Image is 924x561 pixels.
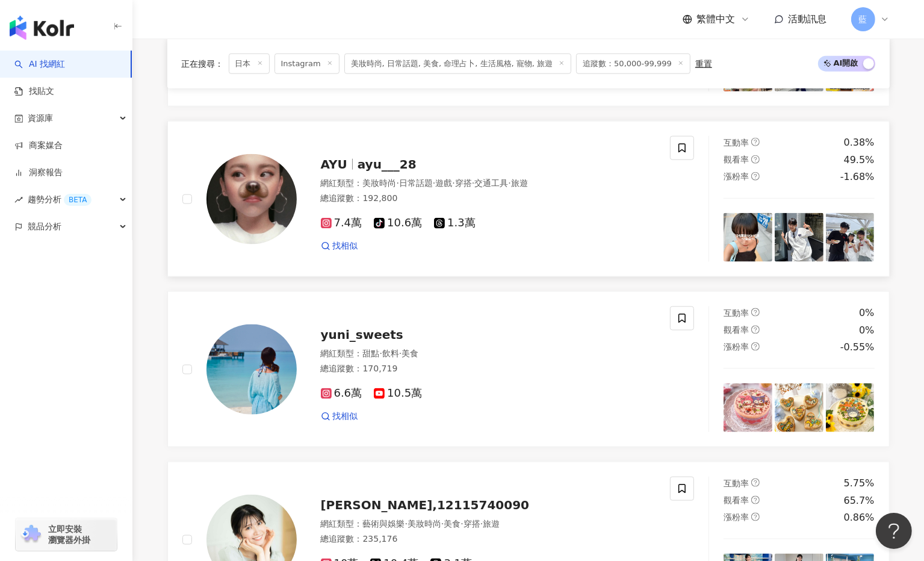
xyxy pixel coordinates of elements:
[10,16,74,40] img: logo
[859,13,867,26] span: 藍
[16,518,117,551] a: chrome extension立即安裝 瀏覽器外掛
[724,512,749,522] span: 漲粉率
[751,496,760,504] span: question-circle
[876,513,912,549] iframe: Help Scout Beacon - Open
[358,157,417,172] span: ayu___28
[724,383,772,432] img: post-image
[399,349,402,358] span: ·
[321,348,656,360] div: 網紅類型 ：
[344,53,572,73] span: 美妝時尚, 日常話題, 美食, 命理占卜, 生活風格, 寵物, 旅遊
[321,518,656,530] div: 網紅類型 ：
[844,136,875,149] div: 0.38%
[321,327,403,342] span: yuni_sweets
[724,213,772,262] img: post-image
[14,140,63,152] a: 商案媒合
[167,121,890,277] a: KOL AvatarAYUayu___28網紅類型：美妝時尚·日常話題·遊戲·穿搭·交通工具·旅遊總追蹤數：192,8007.4萬10.6萬1.3萬找相似互動率question-circle0....
[724,495,749,505] span: 觀看率
[28,186,91,213] span: 趨勢分析
[363,349,380,358] span: 甜點
[167,291,890,447] a: KOL Avataryuni_sweets網紅類型：甜點·飲料·美食總追蹤數：170,7196.6萬10.5萬找相似互動率question-circle0%觀看率question-circle0...
[859,306,874,320] div: 0%
[333,411,358,423] span: 找相似
[751,342,760,351] span: question-circle
[206,324,297,415] img: KOL Avatar
[433,178,435,188] span: ·
[28,105,53,132] span: 資源庫
[826,213,875,262] img: post-image
[775,383,823,432] img: post-image
[14,196,23,204] span: rise
[229,53,270,73] span: 日本
[321,498,530,512] span: [PERSON_NAME],12115740090
[751,155,760,164] span: question-circle
[321,157,347,172] span: AYU
[751,326,760,334] span: question-circle
[826,383,875,432] img: post-image
[724,155,749,164] span: 觀看率
[751,308,760,317] span: question-circle
[724,342,749,352] span: 漲粉率
[363,519,405,528] span: 藝術與娛樂
[452,178,454,188] span: ·
[382,349,399,358] span: 飲料
[374,217,422,229] span: 10.6萬
[321,411,358,423] a: 找相似
[363,178,397,188] span: 美妝時尚
[405,519,408,528] span: ·
[455,178,472,188] span: 穿搭
[472,178,474,188] span: ·
[508,178,510,188] span: ·
[321,387,362,400] span: 6.6萬
[460,519,463,528] span: ·
[511,178,528,188] span: 旅遊
[435,178,452,188] span: 遊戲
[441,519,444,528] span: ·
[844,494,875,507] div: 65.7%
[321,217,362,229] span: 7.4萬
[724,325,749,335] span: 觀看率
[14,167,63,179] a: 洞察報告
[28,213,61,240] span: 競品分析
[408,519,441,528] span: 美妝時尚
[697,13,736,26] span: 繁體中文
[333,240,358,252] span: 找相似
[751,513,760,521] span: question-circle
[48,524,90,545] span: 立即安裝 瀏覽器外掛
[444,519,460,528] span: 美食
[789,13,827,25] span: 活動訊息
[724,172,749,181] span: 漲粉率
[402,349,418,358] span: 美食
[840,341,875,354] div: -0.55%
[724,308,749,318] span: 互動率
[14,85,54,98] a: 找貼文
[321,240,358,252] a: 找相似
[182,58,224,68] span: 正在搜尋 ：
[321,533,656,545] div: 總追蹤數 ： 235,176
[380,349,382,358] span: ·
[480,519,483,528] span: ·
[859,324,874,337] div: 0%
[474,178,508,188] span: 交通工具
[775,213,823,262] img: post-image
[751,138,760,146] span: question-circle
[206,154,297,244] img: KOL Avatar
[464,519,480,528] span: 穿搭
[434,217,476,229] span: 1.3萬
[840,170,875,184] div: -1.68%
[576,53,690,73] span: 追蹤數：50,000-99,999
[397,178,399,188] span: ·
[321,193,656,205] div: 總追蹤數 ： 192,800
[751,172,760,181] span: question-circle
[724,479,749,488] span: 互動率
[844,511,875,524] div: 0.86%
[374,387,422,400] span: 10.5萬
[64,194,91,206] div: BETA
[724,138,749,147] span: 互動率
[483,519,500,528] span: 旅遊
[751,479,760,487] span: question-circle
[844,477,875,490] div: 5.75%
[321,363,656,375] div: 總追蹤數 ： 170,719
[274,53,340,73] span: Instagram
[14,58,65,70] a: searchAI 找網紅
[399,178,433,188] span: 日常話題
